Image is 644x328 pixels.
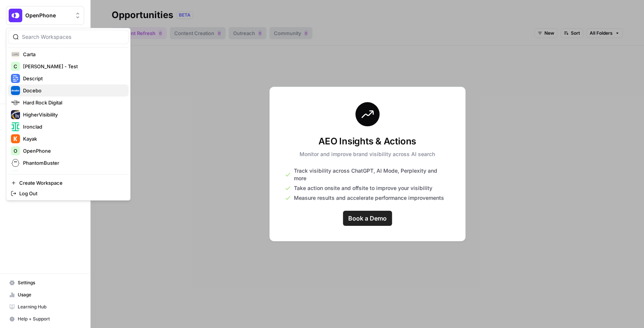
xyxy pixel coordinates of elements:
[18,291,81,298] span: Usage
[6,277,84,289] a: Settings
[6,313,84,325] button: Help + Support
[11,158,20,167] img: PhantomBuster Logo
[6,301,84,313] a: Learning Hub
[343,211,392,226] a: Book a Demo
[8,188,129,199] a: Log Out
[23,147,123,155] span: OpenPhone
[11,110,20,119] img: HigherVisibility Logo
[23,87,123,94] span: Docebo
[23,135,123,143] span: Kayak
[18,316,81,322] span: Help + Support
[23,159,123,167] span: PhantomBuster
[14,63,17,70] span: C
[8,178,129,188] a: Create Workspace
[14,147,17,155] span: O
[11,86,20,95] img: Docebo Logo
[23,111,123,118] span: HigherVisibility
[348,214,387,223] span: Book a Demo
[9,9,22,22] img: OpenPhone Logo
[294,184,432,192] span: Take action onsite and offsite to improve your visibility
[25,12,71,19] span: OpenPhone
[23,123,123,130] span: Ironclad
[6,6,84,25] button: Workspace: OpenPhone
[18,279,81,286] span: Settings
[11,122,20,131] img: Ironclad Logo
[294,167,450,182] span: Track visibility across ChatGPT, AI Mode, Perplexity and more
[23,63,123,70] span: [PERSON_NAME] - Test
[300,150,435,158] p: Monitor and improve brand visibility across AI search
[294,194,444,202] span: Measure results and accelerate performance improvements
[11,134,20,143] img: Kayak Logo
[23,75,123,82] span: Descript
[23,99,123,106] span: Hard Rock Digital
[19,179,123,187] span: Create Workspace
[11,74,20,83] img: Descript Logo
[23,51,123,58] span: Carta
[11,50,20,59] img: Carta Logo
[6,289,84,301] a: Usage
[22,33,124,41] input: Search Workspaces
[19,190,123,197] span: Log Out
[11,170,20,179] img: SproutSocial Logo
[11,98,20,107] img: Hard Rock Digital Logo
[300,135,435,147] h3: AEO Insights & Actions
[18,303,81,310] span: Learning Hub
[6,28,131,201] div: Workspace: OpenPhone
